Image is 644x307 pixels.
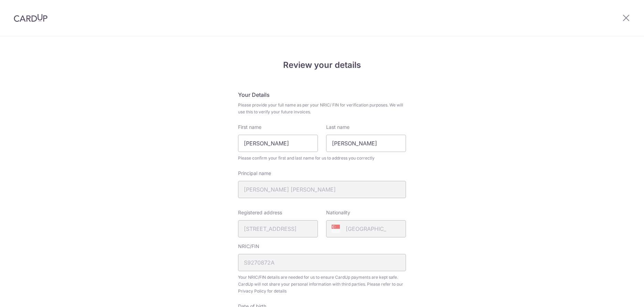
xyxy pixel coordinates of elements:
span: Your NRIC/FIN details are needed for us to ensure CardUp payments are kept safe. CardUp will not ... [238,274,406,295]
h5: Your Details [238,91,406,99]
span: Please provide your full name as per your NRIC/ FIN for verification purposes. We will use this t... [238,102,406,115]
label: First name [238,124,261,131]
label: Nationality [326,209,350,216]
label: Registered address [238,209,282,216]
label: NRIC/FIN [238,243,259,250]
img: CardUp [14,14,47,22]
input: Last name [326,135,406,152]
label: Principal name [238,170,271,177]
input: First Name [238,135,318,152]
h4: Review your details [238,59,406,71]
label: Last name [326,124,350,131]
span: Please confirm your first and last name for us to address you correctly [238,155,406,162]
